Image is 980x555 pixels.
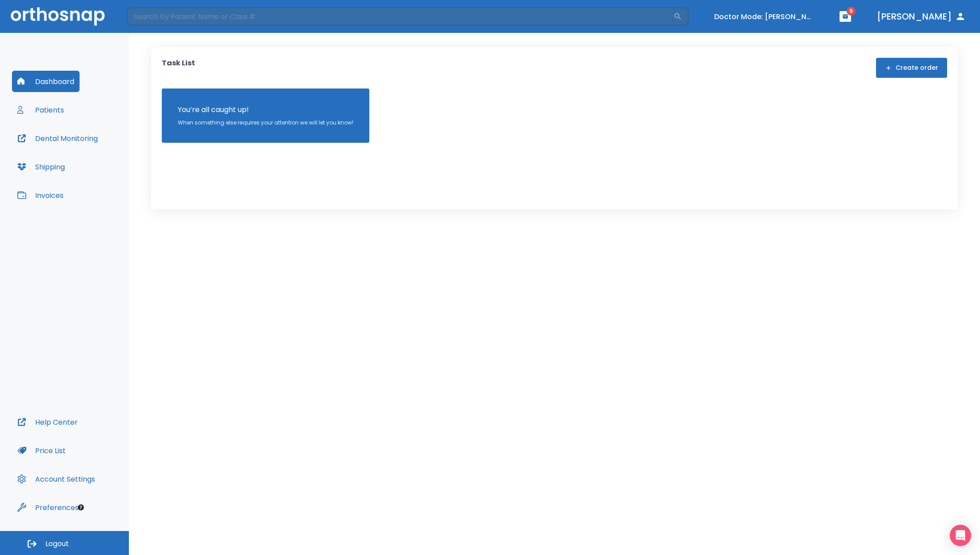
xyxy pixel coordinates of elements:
[12,411,83,433] button: Help Center
[77,503,85,511] div: Tooltip anchor
[45,539,69,549] span: Logout
[711,9,817,24] button: Doctor Mode: [PERSON_NAME]
[12,440,71,461] button: Price List
[847,7,856,16] span: 9
[178,105,353,115] p: You’re all caught up!
[12,156,70,177] button: Shipping
[950,525,971,546] div: Open Intercom Messenger
[876,58,947,78] button: Create order
[12,99,69,121] button: Patients
[12,468,100,490] button: Account Settings
[11,7,105,25] img: Orthosnap
[12,71,80,92] button: Dashboard
[127,8,673,25] input: Search by Patient Name or Case #
[12,497,84,518] button: Preferences
[12,185,69,206] button: Invoices
[12,128,103,149] button: Dental Monitoring
[873,8,969,24] button: [PERSON_NAME]
[178,119,353,127] p: When something else requires your attention we will let you know!
[162,58,195,78] p: Task List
